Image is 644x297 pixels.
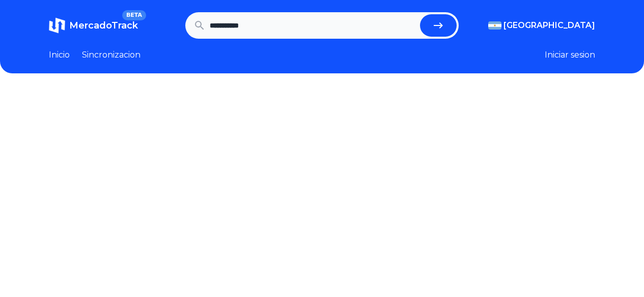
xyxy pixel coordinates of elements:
img: Argentina [488,21,501,30]
button: Iniciar sesion [545,49,595,61]
a: MercadoTrackBETA [49,17,138,34]
a: Sincronizacion [82,49,141,61]
span: BETA [122,10,146,20]
button: [GEOGRAPHIC_DATA] [488,19,595,32]
span: [GEOGRAPHIC_DATA] [503,19,595,32]
span: MercadoTrack [69,20,138,31]
img: MercadoTrack [49,17,65,34]
a: Inicio [49,49,70,61]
